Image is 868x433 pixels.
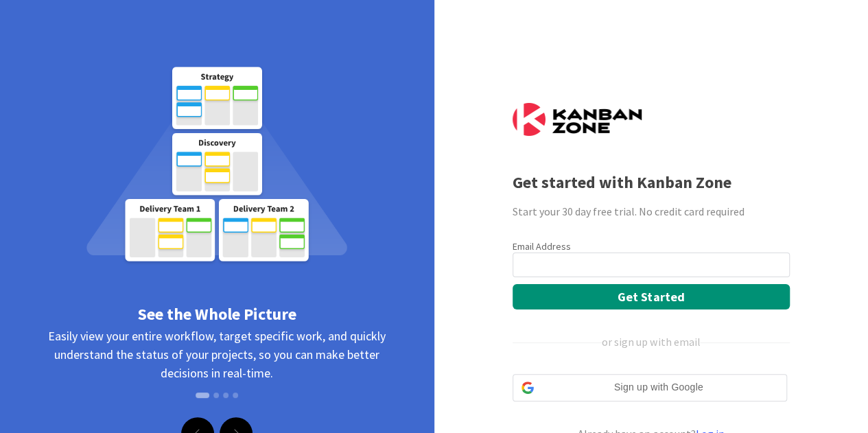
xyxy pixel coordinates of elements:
div: Easily view your entire workflow, target specific work, and quickly understand the status of your... [48,327,386,416]
button: Slide 4 [233,386,238,405]
button: Slide 1 [196,393,209,398]
span: Sign up with Google [539,380,778,395]
div: Sign up with Google [513,374,787,401]
button: Slide 2 [213,386,219,405]
div: or sign up with email [602,333,700,350]
div: Start your 30 day free trial. No credit card required [513,203,790,220]
img: Kanban Zone [513,103,642,136]
b: Get started with Kanban Zone [513,172,731,193]
button: Slide 3 [223,386,228,405]
label: Email Address [513,240,571,253]
button: Get Started [513,284,790,309]
div: See the Whole Picture [48,302,386,327]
